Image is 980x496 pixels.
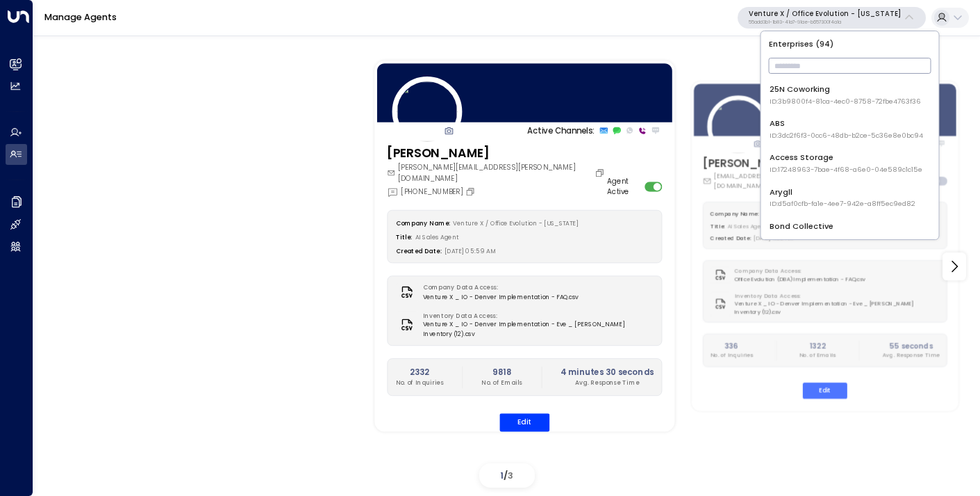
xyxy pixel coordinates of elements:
[560,378,654,387] p: Avg. Response Time
[415,233,459,241] span: AI Sales Agent
[710,234,750,241] label: Created Date:
[710,341,752,351] h2: 336
[882,351,939,360] p: Avg. Response Time
[396,219,450,227] label: Company Name:
[560,366,654,378] h2: 4 minutes 30 seconds
[770,165,922,175] span: ID: 17248963-7bae-4f68-a6e0-04e589c1c15e
[770,83,921,106] div: 25N Coworking
[765,36,934,52] p: Enterprises ( 94 )
[770,131,923,141] span: ID: 3dc2f6f3-0cc6-48db-b2ce-5c36e8e0bc94
[396,366,443,378] h2: 2332
[770,97,921,106] span: ID: 3b9800f4-81ca-4ec0-8758-72fbe4763f36
[770,152,922,175] div: Access Storage
[734,267,861,275] label: Company Data Access:
[710,222,724,229] label: Title:
[734,291,935,300] label: Inventory Data Access:
[727,222,766,229] span: AI Sales Agent
[707,95,770,158] img: 81_headshot.jpg
[423,292,579,301] span: Venture X _ IO - Denver Implementation - FAQ.csv
[738,7,926,29] button: Venture X / Office Evolution - [US_STATE]55add3b1-1b83-41a7-91ae-b657300f4a1a
[770,234,931,243] span: ID: e5c8f306-7b86-487b-8d28-d066bc04964e
[749,19,901,25] p: 55add3b1-1b83-41a7-91ae-b657300f4a1a
[396,378,443,387] p: No. of Inquiries
[392,77,463,147] img: 12_headshot.jpg
[702,172,883,191] div: [EMAIL_ADDRESS][PERSON_NAME][DOMAIN_NAME]
[387,145,607,163] h3: [PERSON_NAME]
[479,463,535,488] div: /
[734,275,865,283] span: Office Evolution (DBA) Implementation - FAQ.csv
[396,233,412,241] label: Title:
[396,247,442,255] label: Created Date:
[710,351,752,360] p: No. of Inquiries
[423,283,574,292] label: Company Data Access:
[734,300,939,316] span: Venture X _ IO - Denver Implementation - Eve _ [PERSON_NAME] Inventory (12).csv
[607,176,641,197] label: Agent Active
[499,413,549,431] button: Edit
[799,341,836,351] h2: 1322
[445,247,496,255] span: [DATE] 05:59 AM
[481,378,522,387] p: No. of Emails
[770,221,931,243] div: Bond Collective
[423,311,649,320] label: Inventory Data Access:
[481,366,522,378] h2: 9818
[465,186,478,196] button: Copy
[44,11,117,23] a: Manage Agents
[770,186,915,209] div: Arygll
[527,125,595,136] p: Active Channels:
[702,156,883,172] h3: [PERSON_NAME]
[453,219,578,227] span: Venture X / Office Evolution - [US_STATE]
[882,341,939,351] h2: 55 seconds
[754,234,794,241] span: [DATE] 11:22 AM
[710,209,758,216] label: Company Name:
[508,470,513,481] span: 3
[749,10,901,18] p: Venture X / Office Evolution - [US_STATE]
[423,320,654,338] span: Venture X _ IO - Denver Implementation - Eve _ [PERSON_NAME] Inventory (12).csv
[595,168,607,177] button: Copy
[387,186,478,197] div: [PHONE_NUMBER]
[802,383,847,399] button: Edit
[500,470,504,481] span: 1
[799,351,836,360] p: No. of Emails
[770,118,923,141] div: ABS
[387,163,607,184] div: [PERSON_NAME][EMAIL_ADDRESS][PERSON_NAME][DOMAIN_NAME]
[770,199,915,209] span: ID: d5af0cfb-fa1e-4ee7-942e-a8ff5ec9ed82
